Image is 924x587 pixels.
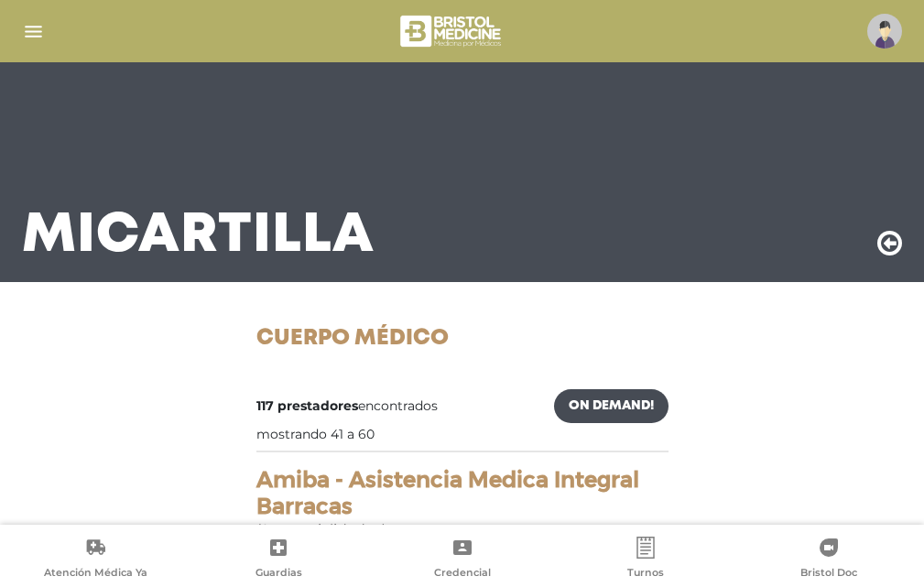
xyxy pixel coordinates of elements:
h3: Mi Cartilla [22,212,375,260]
a: Turnos [554,537,737,583]
img: Cober_menu-lines-white.svg [22,20,45,43]
span: Atención Médica Ya [44,566,147,582]
span: Credencial [434,566,491,582]
a: Bristol Doc [737,537,920,583]
a: Guardias [187,537,370,583]
div: (9 especialidades) [256,467,669,542]
span: Guardias [255,566,302,582]
a: Atención Médica Ya [4,537,187,583]
a: On Demand! [554,389,669,423]
span: Bristol Doc [800,566,857,582]
h4: Amiba - Asistencia Medica Integral Barracas [256,467,669,520]
a: Credencial [370,537,553,583]
h1: Cuerpo Médico [256,326,669,353]
img: bristol-medicine-blanco.png [397,9,506,53]
span: encontrados [256,397,438,416]
b: 117 prestadores [256,397,358,414]
span: Turnos [627,566,664,582]
img: profile-placeholder.svg [867,14,902,49]
div: mostrando 41 a 60 [256,425,375,444]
